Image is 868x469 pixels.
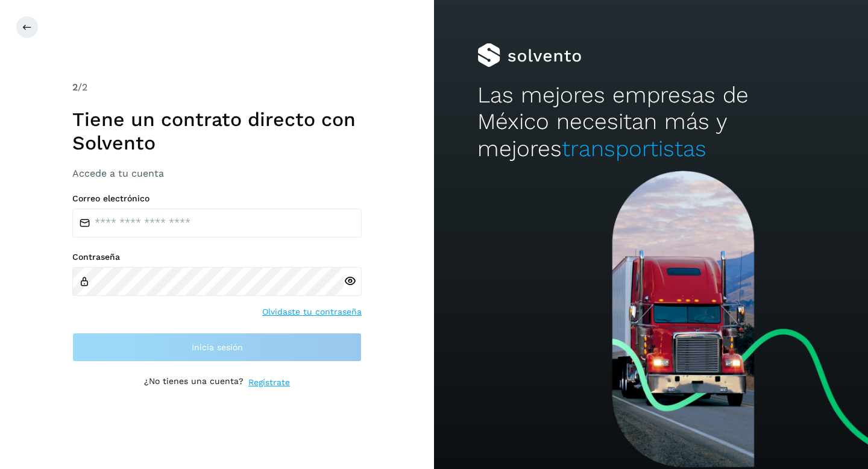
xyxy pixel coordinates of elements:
[562,136,706,162] span: transportistas
[262,306,362,318] a: Olvidaste tu contraseña
[477,82,825,162] h2: Las mejores empresas de México necesitan más y mejores
[72,80,362,95] div: /2
[72,194,362,204] label: Correo electrónico
[72,108,362,154] h1: Tiene un contrato directo con Solvento
[72,333,362,362] button: Inicia sesión
[72,168,362,179] h3: Accede a tu cuenta
[144,376,244,389] p: ¿No tienes una cuenta?
[248,376,290,389] a: Regístrate
[72,252,362,262] label: Contraseña
[192,343,243,351] span: Inicia sesión
[72,81,78,93] span: 2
